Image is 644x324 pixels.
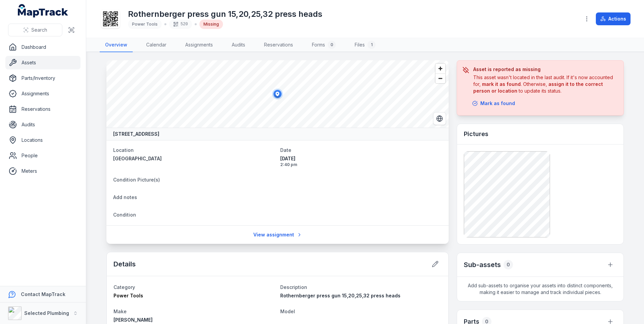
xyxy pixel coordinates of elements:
[113,212,136,218] span: Condition
[114,309,127,314] span: Make
[468,97,519,110] button: Mark as found
[226,38,251,52] a: Audits
[113,155,275,162] a: [GEOGRAPHIC_DATA]
[199,20,223,29] div: Missing
[464,129,488,139] h3: Pictures
[280,155,442,162] span: [DATE]
[114,293,143,298] span: Power Tools
[280,284,307,290] span: Description
[5,149,80,162] a: People
[24,310,69,316] strong: Selected Plumbing
[5,71,80,85] a: Parts/Inventory
[473,74,618,94] div: This asset wasn't located in the last audit. If it's now accounted for, . Otherwise, to update it...
[18,4,68,18] a: MapTrack
[5,133,80,147] a: Locations
[128,9,322,20] h1: Rothernberger press gun 15,20,25,32 press heads
[113,194,137,200] span: Add notes
[141,38,172,52] a: Calendar
[280,293,400,298] span: Rothernberger press gun 15,20,25,32 press heads
[280,162,442,167] span: 2:40 pm
[433,112,446,125] button: Switch to Satellite View
[482,81,521,87] strong: mark it as found
[113,147,134,153] span: Location
[457,277,623,301] span: Add sub-assets to organise your assets into distinct components, making it easier to manage and t...
[280,155,442,167] time: 14/07/2025, 2:40:47 pm
[21,291,65,297] strong: Contact MapTrack
[8,24,62,36] button: Search
[504,260,513,269] div: 0
[280,147,291,153] span: Date
[132,22,158,27] span: Power Tools
[5,40,80,54] a: Dashboard
[367,41,376,49] div: 1
[464,260,501,269] h2: Sub-assets
[249,228,307,241] a: View assignment
[114,284,135,290] span: Category
[31,27,47,33] span: Search
[328,41,336,49] div: 0
[259,38,298,52] a: Reservations
[436,73,445,83] button: Zoom out
[349,38,381,52] a: Files1
[5,118,80,131] a: Audits
[114,259,136,269] h2: Details
[5,164,80,178] a: Meters
[114,317,153,323] span: [PERSON_NAME]
[5,102,80,116] a: Reservations
[5,56,80,69] a: Assets
[113,156,162,161] span: [GEOGRAPHIC_DATA]
[436,64,445,73] button: Zoom in
[169,20,192,29] div: 520
[473,66,618,73] h3: Asset is reported as missing
[113,131,159,137] strong: [STREET_ADDRESS]
[100,38,133,52] a: Overview
[5,87,80,100] a: Assignments
[106,60,449,128] canvas: Map
[113,177,160,183] span: Condition Picture(s)
[180,38,218,52] a: Assignments
[280,309,295,314] span: Model
[596,12,631,25] button: Actions
[307,38,341,52] a: Forms0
